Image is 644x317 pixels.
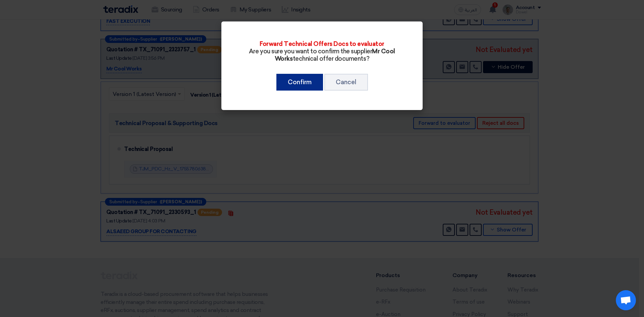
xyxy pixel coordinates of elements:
[276,74,323,91] button: Confirm
[275,48,395,62] b: Mr Cool Works
[616,290,636,310] a: Open chat
[249,48,395,62] span: Are you sure you want to confirm the supplier technical offer documents?
[324,74,368,91] button: Cancel
[260,40,384,48] span: Forward Technical Offers Docs to evaluator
